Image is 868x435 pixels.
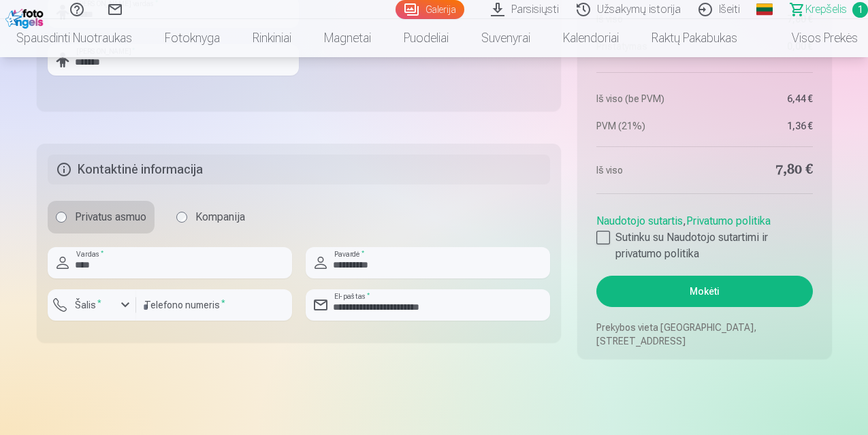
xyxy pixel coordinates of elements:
[596,161,698,180] dt: Iš viso
[308,19,387,57] a: Magnetai
[686,214,771,227] a: Privatumo politika
[596,321,812,348] p: Prekybos vieta [GEOGRAPHIC_DATA], [STREET_ADDRESS]
[711,161,813,180] dd: 7,80 €
[547,19,635,57] a: Kalendoriai
[711,119,813,133] dd: 1,36 €
[48,155,551,184] h5: Kontaktinė informacija
[168,201,253,233] label: Kompanija
[176,212,187,223] input: Kompanija
[635,19,754,57] a: Raktų pakabukas
[596,276,812,307] button: Mokėti
[596,92,698,106] dt: Iš viso (be PVM)
[387,19,465,57] a: Puodeliai
[48,289,136,321] button: Šalis*
[852,2,868,18] span: 1
[5,5,47,29] img: /fa2
[465,19,547,57] a: Suvenyrai
[69,298,107,312] label: Šalis
[596,208,812,262] div: ,
[48,201,155,233] label: Privatus asmuo
[148,19,236,57] a: Fotoknyga
[236,19,308,57] a: Rinkiniai
[596,229,812,262] label: Sutinku su Naudotojo sutartimi ir privatumo politika
[596,214,683,227] a: Naudotojo sutartis
[596,119,698,133] dt: PVM (21%)
[805,1,847,18] span: Krepšelis
[711,92,813,106] dd: 6,44 €
[56,212,67,223] input: Privatus asmuo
